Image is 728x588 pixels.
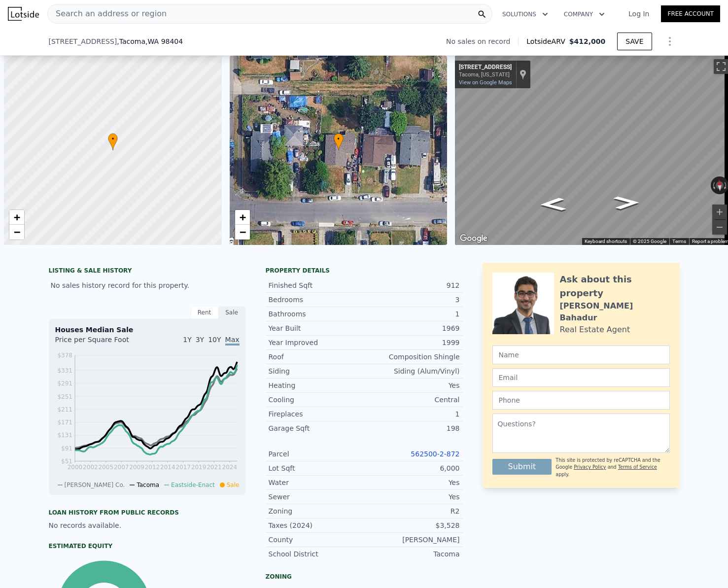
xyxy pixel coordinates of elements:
[144,464,160,471] tspan: 2012
[364,409,460,419] div: 1
[492,368,670,387] input: Email
[175,464,191,471] tspan: 2017
[560,273,670,300] div: Ask about this property
[117,36,183,46] span: , Tacoma
[560,300,670,324] div: [PERSON_NAME] Bahadur
[266,573,463,581] div: Zoning
[218,306,246,319] div: Sale
[67,464,82,471] tspan: 2000
[556,5,613,23] button: Company
[364,338,460,347] div: 1999
[334,135,344,143] span: •
[183,336,191,344] span: 1Y
[191,306,218,319] div: Rent
[661,5,720,22] a: Free Account
[160,464,175,471] tspan: 2014
[269,366,364,376] div: Siding
[715,176,724,194] button: Reset the view
[225,336,240,346] span: Max
[617,9,661,19] a: Log In
[334,133,344,150] div: •
[364,395,460,405] div: Central
[712,220,727,235] button: Zoom out
[196,336,204,344] span: 3Y
[207,464,222,471] tspan: 2021
[57,406,72,413] tspan: $211
[8,7,39,21] img: Lotside
[269,492,364,502] div: Sewer
[617,33,652,50] button: SAVE
[227,482,240,488] span: Sale
[55,335,147,350] div: Price per Square Foot
[108,133,118,150] div: •
[457,232,490,245] a: Open this area in Google Maps (opens a new window)
[618,464,657,470] a: Terms of Service
[459,71,512,78] div: Tacoma, [US_STATE]
[137,482,159,488] span: Tacoma
[494,5,556,23] button: Solutions
[574,464,606,470] a: Privacy Policy
[711,176,716,194] button: Rotate counterclockwise
[633,239,666,244] span: © 2025 Google
[239,226,245,238] span: −
[364,463,460,473] div: 6,000
[57,419,72,426] tspan: $171
[492,346,670,364] input: Name
[57,352,72,359] tspan: $378
[98,464,113,471] tspan: 2005
[145,37,183,45] span: , WA 98404
[660,32,680,51] button: Show Options
[364,520,460,530] div: $3,528
[9,210,24,225] a: Zoom in
[269,506,364,516] div: Zoning
[364,366,460,376] div: Siding (Alum/Vinyl)
[269,395,364,405] div: Cooling
[269,478,364,487] div: Water
[269,535,364,545] div: County
[55,325,240,335] div: Houses Median Sale
[171,482,215,488] span: Eastside-Enact
[364,535,460,545] div: [PERSON_NAME]
[49,520,246,530] div: No records available.
[269,323,364,333] div: Year Built
[266,267,463,275] div: Property details
[712,205,727,219] button: Zoom in
[555,457,669,478] div: This site is protected by reCAPTCHA and the Google and apply.
[208,336,221,344] span: 10Y
[57,367,72,374] tspan: $331
[269,409,364,419] div: Fireplaces
[457,232,490,245] img: Google
[569,37,606,45] span: $412,000
[269,549,364,559] div: School District
[61,458,72,465] tspan: $51
[492,391,670,410] input: Phone
[364,352,460,362] div: Composition Shingle
[113,464,129,471] tspan: 2007
[49,509,246,517] div: Loan history from public records
[235,225,250,240] a: Zoom out
[108,135,118,143] span: •
[520,69,526,80] a: Show location on map
[235,210,250,225] a: Zoom in
[364,423,460,433] div: 198
[49,36,117,46] span: [STREET_ADDRESS]
[269,338,364,347] div: Year Improved
[364,492,460,502] div: Yes
[269,449,364,459] div: Parcel
[61,445,72,452] tspan: $91
[239,211,245,223] span: +
[492,459,552,475] button: Submit
[49,542,246,550] div: Estimated Equity
[65,482,125,488] span: [PERSON_NAME] Co.
[603,193,651,212] path: Go East, E 63rd St
[49,267,246,277] div: LISTING & SALE HISTORY
[269,280,364,290] div: Finished Sqft
[585,238,627,245] button: Keyboard shortcuts
[14,211,20,223] span: +
[83,464,98,471] tspan: 2002
[191,464,206,471] tspan: 2019
[364,380,460,390] div: Yes
[364,295,460,305] div: 3
[364,323,460,333] div: 1969
[269,520,364,530] div: Taxes (2024)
